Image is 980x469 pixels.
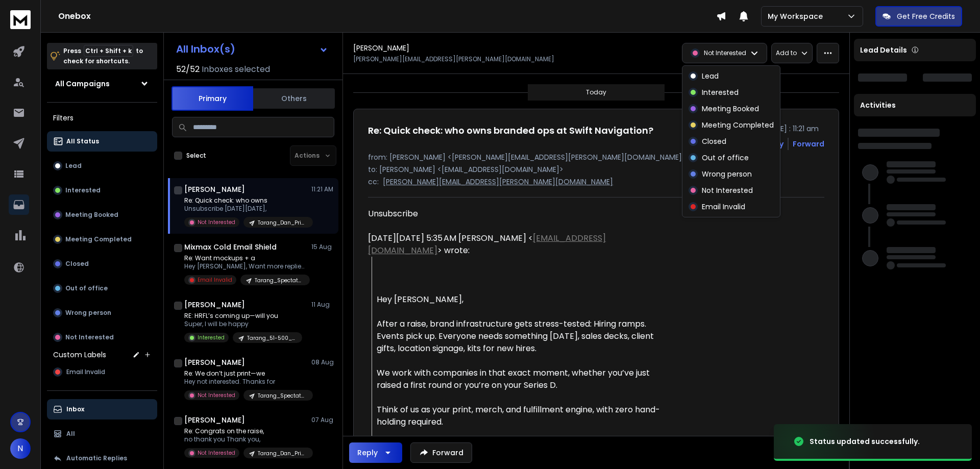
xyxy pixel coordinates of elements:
[410,442,472,463] button: Forward
[860,45,907,55] p: Lead Details
[586,88,606,96] p: Today
[854,94,976,116] div: Activities
[66,454,127,462] p: Automatic Replies
[184,369,307,378] p: Re: We don’t just print—we
[66,368,105,376] span: Email Invalid
[258,450,307,457] p: Tarang_Dan_Primack_June_July_2025
[65,260,89,268] p: Closed
[702,71,719,81] p: Lead
[10,438,31,459] span: N
[198,449,235,457] p: Not Interested
[702,104,759,114] p: Meeting Booked
[368,232,666,257] div: [DATE][DATE] 5:35 AM [PERSON_NAME] < > wrote:
[65,284,108,292] p: Out of office
[10,10,31,29] img: logo
[184,262,307,270] p: Hey [PERSON_NAME], Want more replies to
[897,11,955,21] p: Get Free Credits
[258,219,307,227] p: Tarang_Dan_Primack_June_July_2025
[763,124,824,134] p: [DATE] : 11:21 am
[353,43,409,53] h1: [PERSON_NAME]
[184,196,307,205] p: Re: Quick check: who owns
[258,392,307,400] p: Tarang_Spectator Sports_COO_MD_CEO_USA_2nd_Split
[368,208,666,220] div: Unsubscribe
[311,416,334,424] p: 07 Aug
[702,87,739,97] p: Interested
[63,46,143,66] p: Press to check for shortcuts.
[368,152,824,162] p: from: [PERSON_NAME] <[PERSON_NAME][EMAIL_ADDRESS][PERSON_NAME][DOMAIN_NAME]>
[184,320,302,328] p: Super, I will be happy
[368,164,824,175] p: to: [PERSON_NAME] <[EMAIL_ADDRESS][DOMAIN_NAME]>
[184,242,277,252] h1: Mixmax Cold Email Shield
[53,350,106,360] h3: Custom Labels
[184,184,245,194] h1: [PERSON_NAME]
[311,243,334,251] p: 15 Aug
[65,235,132,243] p: Meeting Completed
[184,357,245,367] h1: [PERSON_NAME]
[704,49,746,57] p: Not Interested
[176,44,235,54] h1: All Inbox(s)
[357,448,378,458] div: Reply
[65,309,111,317] p: Wrong person
[55,79,110,89] h1: All Campaigns
[255,277,304,284] p: Tarang_Spectator Sports_COO_MD_CEO_USA_2nd_Split
[702,136,726,146] p: Closed
[311,358,334,366] p: 08 Aug
[171,86,253,111] button: Primary
[184,205,307,213] p: Unsubscribe [DATE][DATE],
[186,152,206,160] label: Select
[768,11,827,21] p: My Workspace
[184,378,307,386] p: Hey not interested. Thanks for
[66,405,84,413] p: Inbox
[66,430,75,438] p: All
[65,186,101,194] p: Interested
[702,120,774,130] p: Meeting Completed
[66,137,99,145] p: All Status
[184,300,245,310] h1: [PERSON_NAME]
[84,45,133,57] span: Ctrl + Shift + k
[198,218,235,226] p: Not Interested
[702,169,752,179] p: Wrong person
[184,254,307,262] p: Re: Want mockups + a
[702,185,753,195] p: Not Interested
[247,334,296,342] p: Tarang_51-500_HRD_HRM_Orlando_FL_USA
[702,153,749,163] p: Out of office
[793,139,824,149] div: Forward
[58,10,716,22] h1: Onebox
[198,391,235,399] p: Not Interested
[311,185,334,193] p: 11:21 AM
[65,162,82,170] p: Lead
[198,334,225,341] p: Interested
[65,333,114,341] p: Not Interested
[368,232,606,256] a: [EMAIL_ADDRESS][DOMAIN_NAME]
[383,177,613,187] p: [PERSON_NAME][EMAIL_ADDRESS][PERSON_NAME][DOMAIN_NAME]
[202,63,270,76] h3: Inboxes selected
[184,435,307,443] p: no thank you Thank you,
[65,211,118,219] p: Meeting Booked
[353,55,554,63] p: [PERSON_NAME][EMAIL_ADDRESS][PERSON_NAME][DOMAIN_NAME]
[776,49,797,57] p: Add to
[253,87,335,110] button: Others
[311,301,334,309] p: 11 Aug
[702,202,745,212] p: Email Invalid
[368,177,379,187] p: cc:
[184,427,307,435] p: Re: Congrats on the raise,
[184,312,302,320] p: RE: HRFL’s coming up—will you
[176,63,200,76] span: 52 / 52
[47,111,157,125] h3: Filters
[368,124,653,138] h1: Re: Quick check: who owns branded ops at Swift Navigation?
[184,415,245,425] h1: [PERSON_NAME]
[198,276,232,284] p: Email Invalid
